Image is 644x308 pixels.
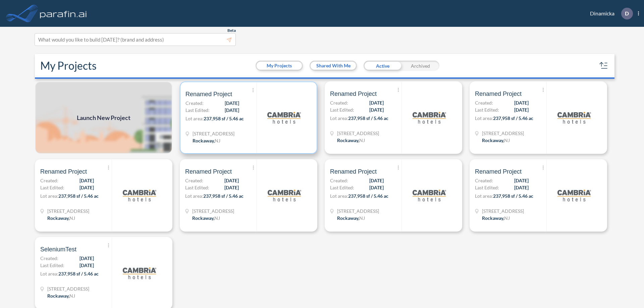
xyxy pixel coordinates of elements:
[514,184,529,191] span: [DATE]
[185,107,210,114] span: Last Edited:
[123,179,156,212] img: logo
[79,177,94,184] span: [DATE]
[214,215,220,221] span: NJ
[40,262,64,269] span: Last Edited:
[40,193,58,199] span: Lot area:
[35,81,172,154] a: Launch New Project
[369,99,384,106] span: [DATE]
[40,245,76,253] span: SeleniumTest
[330,193,348,199] span: Lot area:
[475,106,499,113] span: Last Edited:
[225,100,239,107] span: [DATE]
[369,106,384,113] span: [DATE]
[359,215,365,221] span: NJ
[475,99,493,106] span: Created:
[580,8,639,19] div: Dinamicka
[311,62,356,70] button: Shared With Me
[47,285,89,292] span: 321 Mt Hope Ave
[482,137,510,144] div: Rockaway, NJ
[364,61,401,71] div: Active
[69,215,75,221] span: NJ
[557,101,591,134] img: logo
[598,60,609,71] button: sort
[514,106,529,113] span: [DATE]
[79,184,94,191] span: [DATE]
[482,130,524,137] span: 321 Mt Hope Ave
[185,90,232,98] span: Renamed Project
[224,184,239,191] span: [DATE]
[337,207,379,214] span: 321 Mt Hope Ave
[193,137,220,144] div: Rockaway, NJ
[69,293,75,299] span: NJ
[123,256,156,290] img: logo
[47,292,75,299] div: Rockaway, NJ
[330,106,354,113] span: Last Edited:
[192,215,214,221] span: Rockaway ,
[204,116,244,121] span: 237,958 sf / 5.46 ac
[185,177,203,184] span: Created:
[475,184,499,191] span: Last Edited:
[475,168,522,176] span: Renamed Project
[257,62,302,70] button: My Projects
[185,100,204,107] span: Created:
[40,59,97,72] h2: My Projects
[337,137,359,143] span: Rockaway ,
[369,177,384,184] span: [DATE]
[330,184,354,191] span: Last Edited:
[330,115,348,121] span: Lot area:
[348,193,388,199] span: 237,958 sf / 5.46 ac
[337,215,359,221] span: Rockaway ,
[79,255,94,262] span: [DATE]
[227,28,236,33] span: Beta
[193,138,215,143] span: Rockaway ,
[185,184,209,191] span: Last Edited:
[185,193,203,199] span: Lot area:
[330,177,348,184] span: Created:
[514,99,529,106] span: [DATE]
[504,215,510,221] span: NJ
[267,101,301,134] img: logo
[475,90,522,98] span: Renamed Project
[47,214,75,222] div: Rockaway, NJ
[493,115,533,121] span: 237,958 sf / 5.46 ac
[330,90,377,98] span: Renamed Project
[192,207,234,214] span: 321 Mt Hope Ave
[475,115,493,121] span: Lot area:
[557,179,591,212] img: logo
[193,130,234,137] span: 321 Mt Hope Ave
[224,177,239,184] span: [DATE]
[475,177,493,184] span: Created:
[79,262,94,269] span: [DATE]
[185,116,204,121] span: Lot area:
[185,168,232,176] span: Renamed Project
[401,61,439,71] div: Archived
[359,137,365,143] span: NJ
[225,107,239,114] span: [DATE]
[413,101,446,134] img: logo
[482,207,524,214] span: 321 Mt Hope Ave
[35,81,172,154] img: add
[413,179,446,212] img: logo
[330,168,377,176] span: Renamed Project
[337,137,365,144] div: Rockaway, NJ
[369,184,384,191] span: [DATE]
[337,214,365,222] div: Rockaway, NJ
[482,137,504,143] span: Rockaway ,
[40,177,58,184] span: Created:
[77,113,130,122] span: Launch New Project
[40,255,58,262] span: Created:
[39,7,88,20] img: logo
[203,193,244,199] span: 237,958 sf / 5.46 ac
[514,177,529,184] span: [DATE]
[625,10,629,16] p: D
[40,271,58,276] span: Lot area:
[337,130,379,137] span: 321 Mt Hope Ave
[504,137,510,143] span: NJ
[215,138,220,143] span: NJ
[348,115,388,121] span: 237,958 sf / 5.46 ac
[40,168,87,176] span: Renamed Project
[58,271,99,276] span: 237,958 sf / 5.46 ac
[58,193,99,199] span: 237,958 sf / 5.46 ac
[482,215,504,221] span: Rockaway ,
[330,99,348,106] span: Created:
